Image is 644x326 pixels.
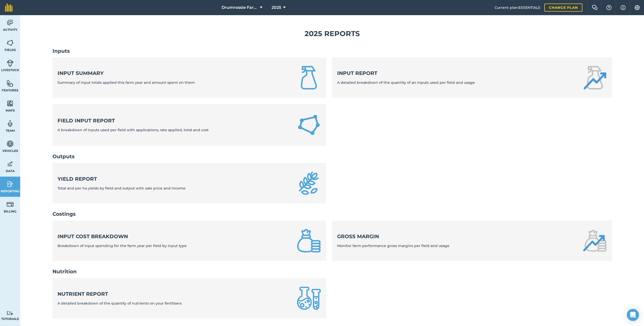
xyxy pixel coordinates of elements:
h2: Outputs [52,153,612,160]
span: Drumrossie Farms [222,5,258,11]
span: A detailed breakdown of the quantity of an inputs used per field and usage [337,80,475,85]
img: svg+xml;base64,PD94bWwgdmVyc2lvbj0iMS4wIiBlbmNvZGluZz0idXRmLTgiPz4KPCEtLSBHZW5lcmF0b3I6IEFkb2JlIE... [7,59,14,67]
h2: Inputs [52,47,612,55]
img: svg+xml;base64,PD94bWwgdmVyc2lvbj0iMS4wIiBlbmNvZGluZz0idXRmLTgiPz4KPCEtLSBHZW5lcmF0b3I6IEFkb2JlIE... [7,160,14,168]
a: Input reportA detailed breakdown of the quantity of an inputs used per field and usage [332,58,612,98]
h1: 2025 Reports [28,28,636,39]
img: svg+xml;base64,PD94bWwgdmVyc2lvbj0iMS4wIiBlbmNvZGluZz0idXRmLTgiPz4KPCEtLSBHZW5lcmF0b3I6IEFkb2JlIE... [7,140,14,148]
strong: Yield report [58,175,185,182]
span: A detailed breakdown of the quantity of nutrients on your fertilisers [58,301,182,306]
span: Monitor farm performance gross margins per field and usage [337,243,449,248]
span: Current plan : ESSENTIALS [495,5,540,10]
div: Open Intercom Messenger [627,309,639,321]
a: Yield reportTotal and per ha yields by field and output with sale price and income [52,163,326,203]
h2: Nutrition [52,268,612,275]
img: svg+xml;base64,PD94bWwgdmVyc2lvbj0iMS4wIiBlbmNvZGluZz0idXRmLTgiPz4KPCEtLSBHZW5lcmF0b3I6IEFkb2JlIE... [7,120,14,127]
span: Breakdown of input spending for the farm year per field by input type [58,243,187,248]
img: svg+xml;base64,PD94bWwgdmVyc2lvbj0iMS4wIiBlbmNvZGluZz0idXRmLTgiPz4KPCEtLSBHZW5lcmF0b3I6IEFkb2JlIE... [7,201,14,208]
img: A cog icon [634,5,640,10]
img: Two speech bubbles overlapping with the left bubble in the forefront [592,5,598,10]
span: A breakdown of inputs used per field with applications, rate applied, total and cost [58,128,209,132]
img: svg+xml;base64,PD94bWwgdmVyc2lvbj0iMS4wIiBlbmNvZGluZz0idXRmLTgiPz4KPCEtLSBHZW5lcmF0b3I6IEFkb2JlIE... [7,180,14,188]
strong: Field Input Report [58,117,209,124]
img: svg+xml;base64,PD94bWwgdmVyc2lvbj0iMS4wIiBlbmNvZGluZz0idXRmLTgiPz4KPCEtLSBHZW5lcmF0b3I6IEFkb2JlIE... [7,311,14,316]
h2: Costings [52,210,612,218]
img: Field Input Report [297,112,321,138]
a: Change plan [544,4,582,12]
img: svg+xml;base64,PHN2ZyB4bWxucz0iaHR0cDovL3d3dy53My5vcmcvMjAwMC9zdmciIHdpZHRoPSIxNyIgaGVpZ2h0PSIxNy... [621,5,626,11]
img: Input report [583,66,607,90]
img: Input cost breakdown [297,229,321,253]
img: Yield report [297,171,321,195]
img: Nutrient report [297,286,321,310]
img: svg+xml;base64,PHN2ZyB4bWxucz0iaHR0cDovL3d3dy53My5vcmcvMjAwMC9zdmciIHdpZHRoPSI1NiIgaGVpZ2h0PSI2MC... [7,39,14,47]
img: Input summary [297,66,321,90]
img: Gross margin [583,229,607,253]
img: fieldmargin Logo [5,4,13,12]
img: svg+xml;base64,PHN2ZyB4bWxucz0iaHR0cDovL3d3dy53My5vcmcvMjAwMC9zdmciIHdpZHRoPSI1NiIgaGVpZ2h0PSI2MC... [7,79,14,87]
strong: Nutrient report [58,290,182,297]
strong: Input report [337,70,475,77]
a: Nutrient reportA detailed breakdown of the quantity of nutrients on your fertilisers [52,278,326,318]
strong: Input cost breakdown [58,233,187,240]
strong: Gross margin [337,233,449,240]
img: A question mark icon [606,5,612,10]
a: Gross marginMonitor farm performance gross margins per field and usage [332,221,612,261]
span: Total and per ha yields by field and output with sale price and income [58,186,185,191]
strong: Input summary [58,70,195,77]
span: Summary of input totals applied this farm year and amount spent on them [58,80,195,85]
img: svg+xml;base64,PHN2ZyB4bWxucz0iaHR0cDovL3d3dy53My5vcmcvMjAwMC9zdmciIHdpZHRoPSI1NiIgaGVpZ2h0PSI2MC... [7,100,14,107]
a: Field Input ReportA breakdown of inputs used per field with applications, rate applied, total and... [52,104,326,146]
a: Input cost breakdownBreakdown of input spending for the farm year per field by input type [52,221,326,261]
span: 2025 [272,5,281,11]
img: svg+xml;base64,PD94bWwgdmVyc2lvbj0iMS4wIiBlbmNvZGluZz0idXRmLTgiPz4KPCEtLSBHZW5lcmF0b3I6IEFkb2JlIE... [7,19,14,26]
a: Input summarySummary of input totals applied this farm year and amount spent on them [52,58,326,98]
